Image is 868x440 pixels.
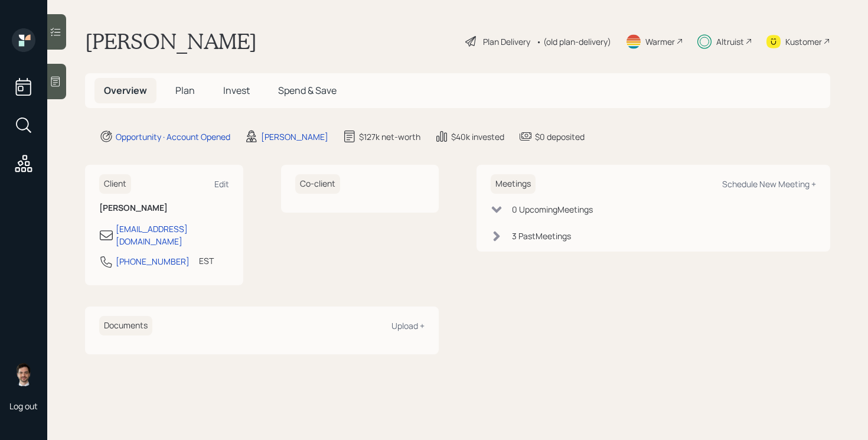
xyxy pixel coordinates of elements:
[391,320,425,331] div: Upload +
[85,28,257,54] h1: [PERSON_NAME]
[12,363,35,386] img: jonah-coleman-headshot.png
[491,174,536,194] h6: Meetings
[104,84,147,97] span: Overview
[785,35,822,48] div: Kustomer
[99,174,131,194] h6: Client
[512,203,593,216] div: 0 Upcoming Meeting s
[295,174,340,194] h6: Co-client
[451,131,504,143] div: $40k invested
[722,178,816,190] div: Schedule New Meeting +
[359,131,420,143] div: $127k net-worth
[512,230,571,242] div: 3 Past Meeting s
[99,316,152,335] h6: Documents
[483,35,530,48] div: Plan Delivery
[716,35,744,48] div: Altruist
[535,131,585,143] div: $0 deposited
[223,84,250,97] span: Invest
[9,400,38,412] div: Log out
[116,223,229,247] div: [EMAIL_ADDRESS][DOMAIN_NAME]
[116,131,230,143] div: Opportunity · Account Opened
[199,255,214,267] div: EST
[645,35,675,48] div: Warmer
[214,178,229,190] div: Edit
[175,84,195,97] span: Plan
[261,131,328,143] div: [PERSON_NAME]
[536,35,611,48] div: • (old plan-delivery)
[99,203,229,213] h6: [PERSON_NAME]
[116,255,190,268] div: [PHONE_NUMBER]
[278,84,337,97] span: Spend & Save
